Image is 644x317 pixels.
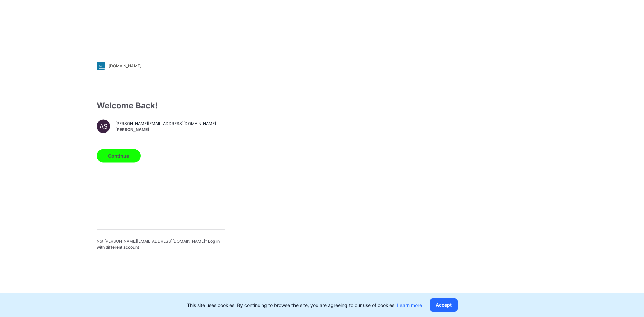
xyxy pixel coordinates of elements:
[97,62,105,70] img: stylezone-logo.562084cfcfab977791bfbf7441f1a819.svg
[397,302,422,308] a: Learn more
[97,238,225,250] p: Not [PERSON_NAME][EMAIL_ADDRESS][DOMAIN_NAME] ?
[543,17,627,29] img: browzwear-logo.e42bd6dac1945053ebaf764b6aa21510.svg
[109,63,141,68] div: [DOMAIN_NAME]
[97,62,225,70] a: [DOMAIN_NAME]
[115,127,216,133] span: [PERSON_NAME]
[115,121,216,127] span: [PERSON_NAME][EMAIL_ADDRESS][DOMAIN_NAME]
[187,302,422,309] p: This site uses cookies. By continuing to browse the site, you are agreeing to our use of cookies.
[430,298,458,312] button: Accept
[97,149,141,162] button: Continue
[97,119,110,133] div: AS
[97,99,225,111] div: Welcome Back!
